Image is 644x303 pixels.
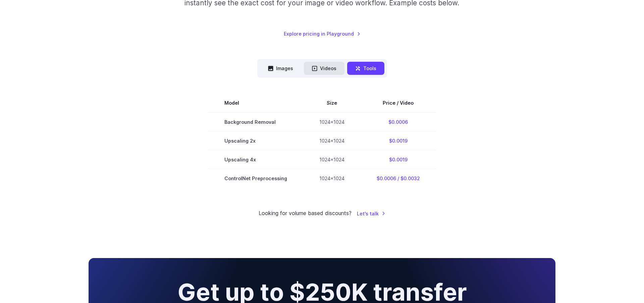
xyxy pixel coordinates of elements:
[303,132,361,150] td: 1024x1024
[259,209,352,218] small: Looking for volume based discounts?
[260,62,301,75] button: Images
[284,30,361,38] a: Explore pricing in Playground
[303,169,361,188] td: 1024x1024
[361,112,436,132] td: $0.0006
[208,132,303,150] td: Upscaling 2x
[361,150,436,169] td: $0.0019
[357,210,385,217] a: Let's talk
[208,150,303,169] td: Upscaling 4x
[303,150,361,169] td: 1024x1024
[361,132,436,150] td: $0.0019
[304,62,344,75] button: Videos
[361,169,436,188] td: $0.0006 / $0.0032
[303,112,361,132] td: 1024x1024
[208,112,303,132] td: Background Removal
[361,94,436,112] th: Price / Video
[208,169,303,188] td: ControlNet Preprocessing
[347,62,384,75] button: Tools
[303,94,361,112] th: Size
[208,94,303,112] th: Model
